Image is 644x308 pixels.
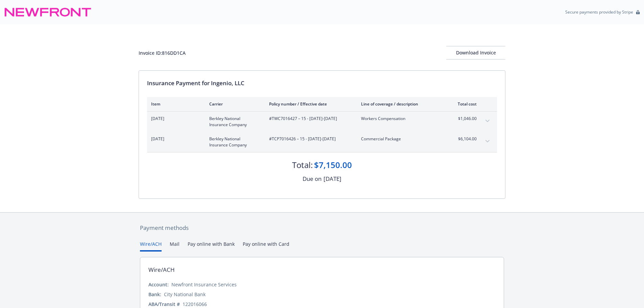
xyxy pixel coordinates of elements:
div: [DATE]Berkley National Insurance Company#TCP7016426 – 15 - [DATE]-[DATE]Commercial Package$6,104.... [147,132,497,152]
span: [DATE] [151,136,198,142]
div: Due on [303,174,321,183]
div: [DATE]Berkley National Insurance Company#TWC7016427 – 15 - [DATE]-[DATE]Workers Compensation$1,04... [147,112,497,132]
div: Item [151,101,198,107]
div: Account: [148,281,169,288]
div: Payment methods [140,223,504,232]
button: Pay online with Card [243,240,289,252]
div: ABA/Transit # [148,301,180,308]
div: 122016066 [183,301,207,308]
span: Berkley National Insurance Company [209,116,258,128]
button: Wire/ACH [140,240,162,252]
div: Line of coverage / description [361,101,440,107]
span: Berkley National Insurance Company [209,136,258,148]
div: Download Invoice [446,46,505,59]
button: expand content [482,136,493,147]
button: Pay online with Bank [188,240,235,252]
span: Workers Compensation [361,116,440,122]
div: $7,150.00 [314,159,352,171]
span: Commercial Package [361,136,440,142]
div: Bank: [148,291,161,298]
button: Mail [170,240,180,252]
span: [DATE] [151,116,198,122]
div: Wire/ACH [148,265,175,274]
div: Total cost [451,101,477,107]
div: [DATE] [324,174,341,183]
div: City National Bank [164,291,206,298]
div: Invoice ID: 816DD1CA [139,49,186,56]
span: $1,046.00 [451,116,477,122]
div: Total: [292,159,313,171]
div: Carrier [209,101,258,107]
div: Newfront Insurance Services [171,281,237,288]
span: #TCP7016426 – 15 - [DATE]-[DATE] [269,136,350,142]
span: $6,104.00 [451,136,477,142]
div: Insurance Payment for Ingenio, LLC [147,79,497,88]
p: Secure payments provided by Stripe [565,9,633,15]
button: Download Invoice [446,46,505,60]
button: expand content [482,116,493,126]
div: Policy number / Effective date [269,101,350,107]
span: #TWC7016427 – 15 - [DATE]-[DATE] [269,116,350,122]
